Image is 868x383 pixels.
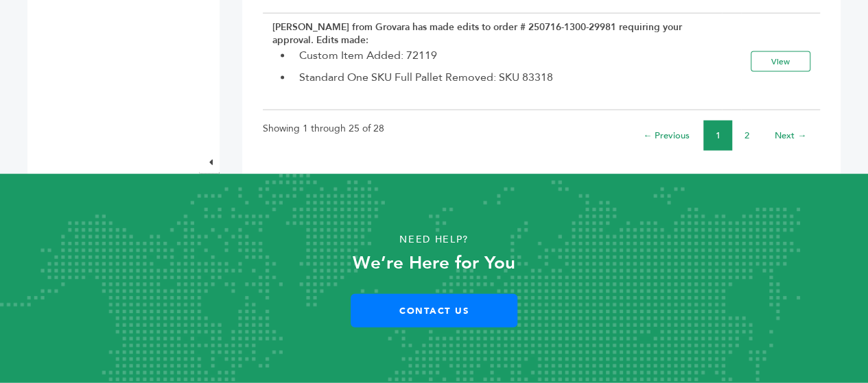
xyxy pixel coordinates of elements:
[775,129,806,142] a: Next →
[292,47,712,64] li: Custom Item Added: 72119
[744,129,749,142] a: 2
[263,14,722,110] td: [PERSON_NAME] from Grovara has made edits to order # 250716-1300-29981 requiring your approval. E...
[716,129,720,142] a: 1
[43,230,825,250] p: Need Help?
[263,121,384,137] p: Showing 1 through 25 of 28
[353,251,515,275] strong: We’re Here for You
[351,294,517,328] a: Contact Us
[751,51,810,72] a: View
[643,129,690,142] a: ← Previous
[292,69,712,86] li: Standard One SKU Full Pallet Removed: SKU 83318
